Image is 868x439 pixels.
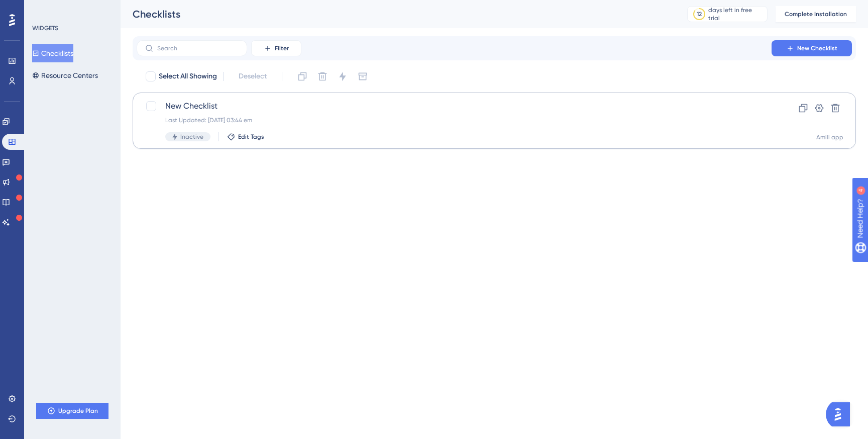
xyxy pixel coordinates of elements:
[697,10,702,18] div: 12
[70,5,73,13] div: 4
[36,403,108,419] button: Upgrade Plan
[165,116,743,124] div: Last Updated: [DATE] 03:44 em
[24,3,63,15] span: Need Help?
[275,44,289,52] span: Filter
[180,133,203,141] span: Inactive
[227,133,264,141] button: Edit Tags
[797,44,837,52] span: New Checklist
[772,40,852,56] button: New Checklist
[708,6,764,22] div: days left in free trial
[239,70,267,82] span: Deselect
[159,70,217,82] span: Select All Showing
[32,44,73,62] button: Checklists
[816,133,843,141] div: Amili app
[826,399,856,429] iframe: UserGuiding AI Assistant Launcher
[238,133,264,141] span: Edit Tags
[785,10,847,18] span: Complete Installation
[32,24,58,32] div: WIDGETS
[165,100,743,112] span: New Checklist
[32,66,98,84] button: Resource Centers
[251,40,301,56] button: Filter
[133,7,662,21] div: Checklists
[230,67,276,85] button: Deselect
[58,407,98,415] span: Upgrade Plan
[776,6,856,22] button: Complete Installation
[157,45,239,52] input: Search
